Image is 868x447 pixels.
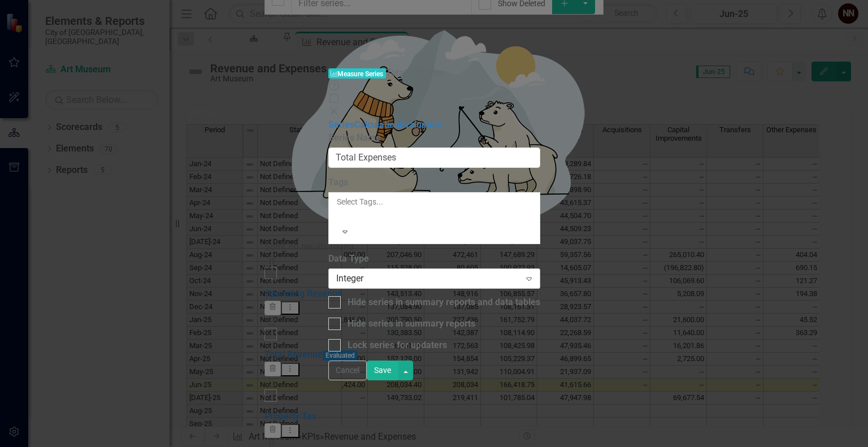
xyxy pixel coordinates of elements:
[328,147,540,168] input: Series Name
[3,3,334,111] p: The long-term data shows fluctuations in revenue and expenses for the [GEOGRAPHIC_DATA]. Bequests...
[328,68,387,79] span: Measure Series
[328,119,354,130] a: Series
[328,253,540,266] label: Data Type
[354,119,400,130] a: Calculation
[400,119,442,130] a: Evaluation
[386,67,446,78] span: Total Expenses
[328,176,540,189] label: Tags
[336,272,520,285] div: Integer
[348,296,540,309] div: Hide series in summary reports and data tables
[328,132,540,145] label: Series Name
[367,361,398,380] button: Save
[337,196,532,207] div: Select Tags...
[348,339,447,352] div: Lock series for updaters
[348,318,475,331] div: Hide series in summary reports
[328,361,367,380] button: Cancel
